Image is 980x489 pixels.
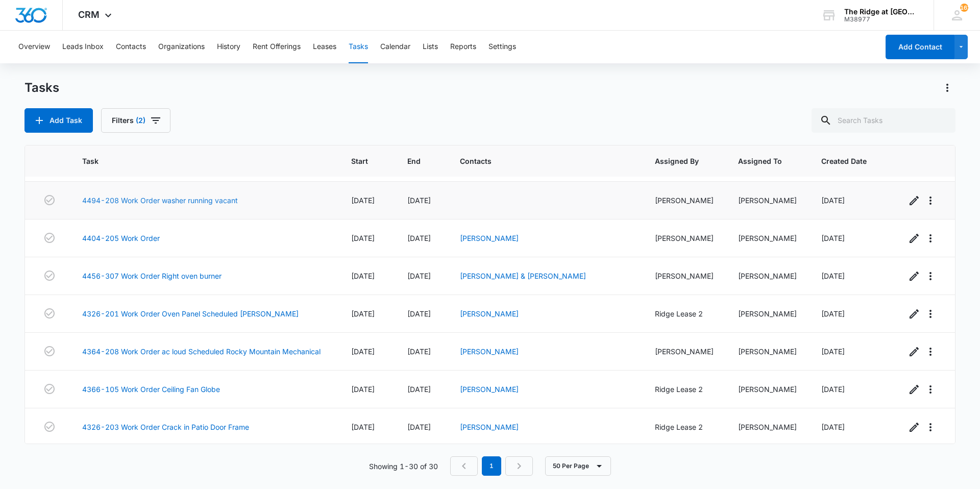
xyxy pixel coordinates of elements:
[101,108,170,133] button: Filters(2)
[62,31,104,63] button: Leads Inbox
[82,156,312,166] span: Task
[844,16,919,23] div: account id
[821,309,845,318] span: [DATE]
[738,422,797,432] div: [PERSON_NAME]
[821,196,845,205] span: [DATE]
[351,234,375,242] span: [DATE]
[450,456,533,476] nav: Pagination
[116,31,146,63] button: Contacts
[960,4,968,12] span: 162
[821,156,867,166] span: Created Date
[821,347,845,356] span: [DATE]
[460,347,519,356] a: [PERSON_NAME]
[351,156,368,166] span: Start
[82,308,299,319] a: 4326-201 Work Order Oven Panel Scheduled [PERSON_NAME]
[460,234,519,242] a: [PERSON_NAME]
[738,346,797,357] div: [PERSON_NAME]
[738,384,797,395] div: [PERSON_NAME]
[545,456,611,476] button: 50 Per Page
[460,423,519,431] a: [PERSON_NAME]
[82,384,220,395] a: 4366-105 Work Order Ceiling Fan Globe
[821,423,845,431] span: [DATE]
[939,80,955,96] button: Actions
[351,309,375,318] span: [DATE]
[136,117,145,124] span: (2)
[313,31,336,63] button: Leases
[18,31,50,63] button: Overview
[82,346,321,357] a: 4364-208 Work Order ac loud Scheduled Rocky Mountain Mechanical
[460,156,616,166] span: Contacts
[158,31,205,63] button: Organizations
[78,9,100,20] span: CRM
[886,35,954,59] button: Add Contact
[738,156,782,166] span: Assigned To
[450,31,476,63] button: Reports
[844,8,919,16] div: account name
[351,196,375,205] span: [DATE]
[407,347,431,356] span: [DATE]
[655,156,699,166] span: Assigned By
[738,308,797,319] div: [PERSON_NAME]
[655,233,714,243] div: [PERSON_NAME]
[655,422,714,432] div: Ridge Lease 2
[738,233,797,243] div: [PERSON_NAME]
[960,4,968,12] div: notifications count
[423,31,438,63] button: Lists
[655,384,714,395] div: Ridge Lease 2
[488,31,516,63] button: Settings
[738,271,797,281] div: [PERSON_NAME]
[82,422,249,432] a: 4326-203 Work Order Crack in Patio Door Frame
[460,385,519,394] a: [PERSON_NAME]
[253,31,301,63] button: Rent Offerings
[460,272,586,280] a: [PERSON_NAME] & [PERSON_NAME]
[821,234,845,242] span: [DATE]
[82,233,160,243] a: 4404-205 Work Order
[821,272,845,280] span: [DATE]
[821,385,845,394] span: [DATE]
[349,31,368,63] button: Tasks
[407,234,431,242] span: [DATE]
[407,196,431,205] span: [DATE]
[351,347,375,356] span: [DATE]
[655,271,714,281] div: [PERSON_NAME]
[655,346,714,357] div: [PERSON_NAME]
[380,31,410,63] button: Calendar
[655,195,714,206] div: [PERSON_NAME]
[407,272,431,280] span: [DATE]
[812,108,955,133] input: Search Tasks
[407,156,421,166] span: End
[82,271,222,281] a: 4456-307 Work Order Right oven burner
[482,456,501,476] em: 1
[407,423,431,431] span: [DATE]
[369,461,438,472] p: Showing 1-30 of 30
[655,308,714,319] div: Ridge Lease 2
[351,423,375,431] span: [DATE]
[407,309,431,318] span: [DATE]
[82,195,238,206] a: 4494-208 Work Order washer running vacant
[24,108,93,133] button: Add Task
[351,272,375,280] span: [DATE]
[217,31,240,63] button: History
[407,385,431,394] span: [DATE]
[460,309,519,318] a: [PERSON_NAME]
[351,385,375,394] span: [DATE]
[738,195,797,206] div: [PERSON_NAME]
[24,80,59,95] h1: Tasks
